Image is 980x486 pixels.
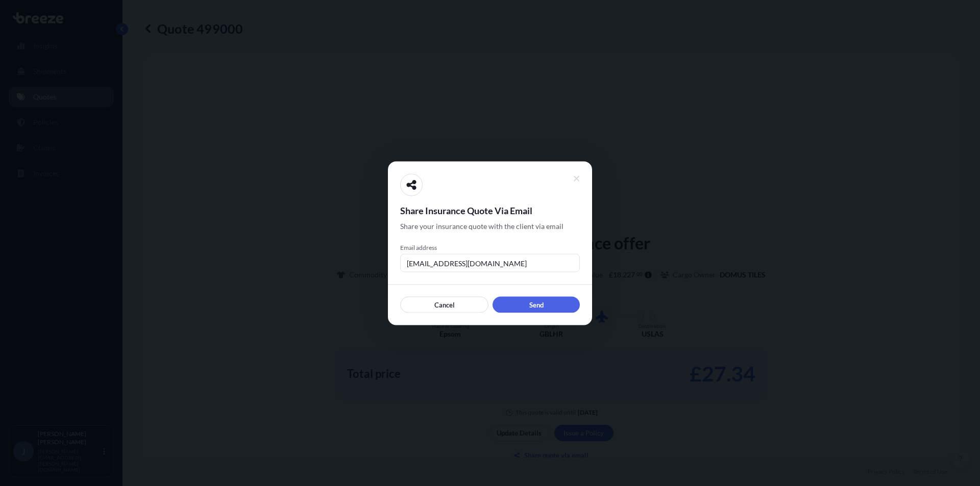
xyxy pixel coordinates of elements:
[400,253,580,272] input: example@gmail.com
[400,296,488,313] button: Cancel
[400,221,563,231] span: Share your insurance quote with the client via email
[434,299,455,310] p: Cancel
[400,204,580,216] span: Share Insurance Quote Via Email
[400,243,580,251] span: Email address
[529,299,544,310] p: Send
[493,296,580,313] button: Send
